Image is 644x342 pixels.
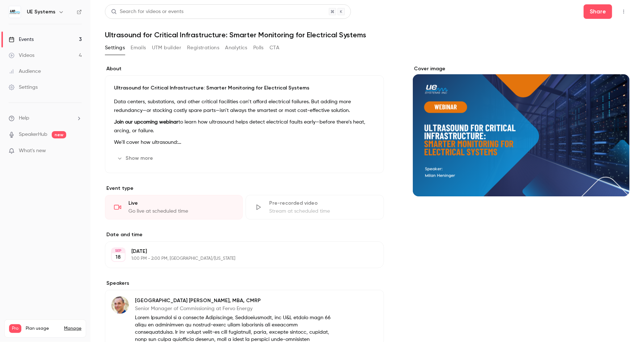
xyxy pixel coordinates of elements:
[9,84,38,91] div: Settings
[64,326,81,331] a: Manage
[112,248,125,253] div: SEP
[19,147,46,155] span: What's new
[584,4,612,19] button: Share
[9,52,34,59] div: Videos
[131,248,346,255] p: [DATE]
[19,131,47,138] a: SpeakerHub
[413,65,630,72] label: Cover image
[413,65,630,196] section: Cover image
[9,36,34,43] div: Events
[72,42,78,48] img: tab_keywords_by_traffic_grey.svg
[9,68,41,75] div: Audience
[9,6,21,18] img: UE Systems
[105,65,384,72] label: About
[131,256,346,262] p: 1:00 PM - 2:00 PM, [GEOGRAPHIC_DATA]/[US_STATE]
[269,200,374,207] div: Pre-recorded video
[114,120,178,125] strong: Join our upcoming webinar
[114,84,375,92] p: Ultrasound for Critical Infrastructure: Smarter Monitoring for Electrical Systems
[52,131,66,138] span: new
[105,185,384,192] p: Event type
[20,42,25,48] img: tab_domain_overview_orange.svg
[111,8,183,16] div: Search for videos or events
[131,42,146,54] button: Emails
[114,153,157,164] button: Show more
[270,42,279,54] button: CTA
[128,200,234,207] div: Live
[105,231,384,238] label: Date and time
[80,43,122,47] div: Keywords by Traffic
[225,42,247,54] button: Analytics
[187,42,219,54] button: Registrations
[128,208,234,215] div: Go live at scheduled time
[116,254,121,261] p: 18
[73,148,82,154] iframe: Noticeable Trigger
[111,296,129,314] img: Milan Heninger, MBA, CMRP
[253,42,264,54] button: Polls
[9,114,82,122] li: help-dropdown-opener
[105,195,243,220] div: LiveGo live at scheduled time
[26,326,60,331] span: Plan usage
[27,43,65,47] div: Domain Overview
[114,118,375,135] p: to learn how ultrasound helps detect electrical faults early—before there’s heat, arcing, or fail...
[105,42,125,54] button: Settings
[19,19,80,25] div: Domain: [DOMAIN_NAME]
[114,97,375,115] p: Data centers, substations, and other critical facilities can’t afford electrical failures. But ad...
[27,8,55,16] h6: UE Systems
[105,280,384,287] label: Speakers
[246,195,384,220] div: Pre-recorded videoStream at scheduled time
[20,12,35,17] div: v 4.0.25
[135,305,337,312] p: Senior Manager of Commissioning at Fervo Energy
[12,12,17,17] img: logo_orange.svg
[269,208,374,215] div: Stream at scheduled time
[152,42,181,54] button: UTM builder
[135,297,337,304] p: [GEOGRAPHIC_DATA] [PERSON_NAME], MBA, CMRP
[19,114,29,122] span: Help
[114,138,375,147] p: We'll cover how ultrasound:
[12,19,17,25] img: website_grey.svg
[9,324,21,333] span: Pro
[105,30,630,39] h1: Ultrasound for Critical Infrastructure: Smarter Monitoring for Electrical Systems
